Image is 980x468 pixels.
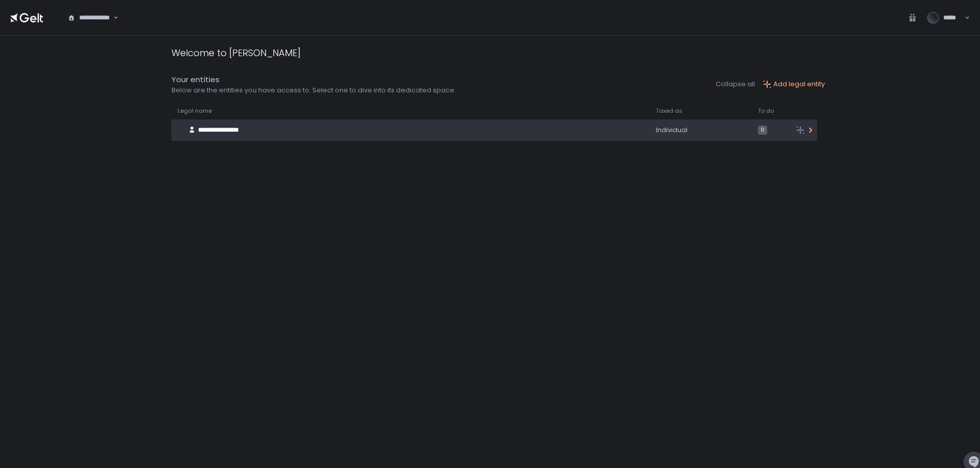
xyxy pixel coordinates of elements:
[758,107,774,115] span: To do
[656,107,682,115] span: Taxed as
[61,7,118,29] div: Search for option
[656,126,746,135] div: Individual
[758,126,767,135] span: 0
[171,46,301,60] div: Welcome to [PERSON_NAME]
[178,107,212,115] span: Legal name
[716,80,755,89] button: Collapse all
[171,74,456,86] div: Your entities
[171,86,456,95] div: Below are the entities you have access to. Select one to dive into its dedicated space.
[763,80,825,89] button: Add legal entity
